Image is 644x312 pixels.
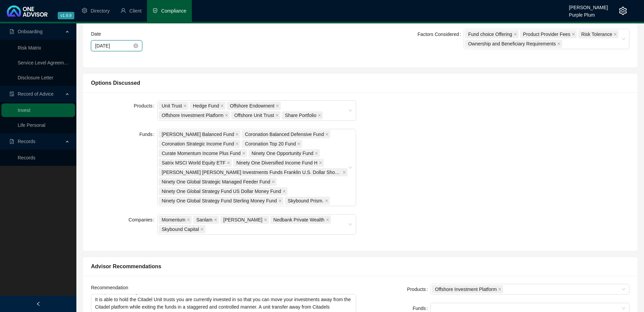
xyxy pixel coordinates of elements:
span: Offshore Investment Platform [432,285,503,293]
span: Ninety One Global Strategy Fund Sterling Money Fund [162,197,277,204]
span: close [235,142,239,145]
span: close-circle [133,43,138,48]
a: Records [18,155,35,160]
span: close [264,218,267,221]
span: close [220,104,224,108]
span: Offshore Investment Platform [159,111,230,119]
img: 2df55531c6924b55f21c4cf5d4484680-logo-light.svg [7,5,48,17]
span: close [325,133,329,136]
span: close [200,228,204,231]
span: file-done [10,92,14,96]
span: setting [619,7,627,15]
span: Coronation Balanced Defensive Fund [242,130,330,138]
span: Share Portfolio [285,112,316,119]
span: [PERSON_NAME] [223,216,262,223]
span: Fund choice Offering [468,31,512,38]
span: close [278,199,282,202]
label: Factors Considered [418,29,464,40]
span: safety [152,8,158,13]
span: close [572,33,575,36]
span: Ninety One Diversified Income Fund H [233,159,324,167]
span: user [121,8,126,13]
span: Momentum [162,216,185,223]
span: Unit Trust [162,102,182,110]
span: close [315,152,318,155]
span: Sanlam [196,216,212,223]
span: Ninety One Global Strategy Fund US Dollar Money Fund [162,188,281,195]
span: close [272,180,275,183]
span: close [343,171,346,174]
a: Life Personal [18,122,45,128]
span: Hedge Fund [193,102,219,110]
label: Recommendation [91,284,133,291]
span: close [326,218,329,221]
span: Ownership and Beneficiary Requirements [468,40,556,47]
span: Franklin Templeton Investments Funds Franklin U.S. Dollar Short-Term Money Market Fund [159,168,348,176]
span: Directory [91,8,110,14]
a: Disclosure Letter [18,75,53,80]
span: Nedbank Private Wealth [270,216,331,224]
span: close [557,42,560,45]
span: Offshore Unit Trust [234,112,274,119]
span: left [36,301,41,306]
div: Purple Plum [569,9,608,17]
span: Coronation Strategic Income Fund [162,140,234,148]
span: close [319,161,322,164]
span: close [225,114,228,117]
span: Ninety One Diversified Income Fund H [236,159,317,167]
span: Coronation Balanced Defensive Fund [245,131,324,138]
span: Record of Advice [18,91,54,97]
div: Options Discussed [91,79,629,87]
label: Products [407,284,430,295]
a: Service Level Agreement [18,60,71,65]
span: Fund choice Offering [465,30,519,38]
label: Date [91,30,106,38]
span: close [276,104,279,108]
span: Compliance [161,8,186,14]
span: close [187,218,190,221]
input: Select date [95,42,132,50]
span: Ninety One Global Strategy Fund Sterling Money Fund [159,197,283,205]
span: Coronation Top 20 Fund [245,140,296,148]
span: close [235,133,239,136]
label: Funds [139,129,157,140]
span: close [297,142,300,145]
div: Advisor Recommendations [91,262,629,271]
span: Coronation Top 20 Fund [242,140,302,148]
span: Momentum [159,216,192,224]
span: Share Portfolio [282,111,323,119]
span: setting [82,8,87,13]
span: close [498,288,501,291]
span: file-pdf [10,139,14,144]
span: close [275,114,279,117]
span: Coronation Strategic Income Fund [159,140,240,148]
span: Hedge Fund [190,102,225,110]
label: Products [134,100,157,111]
span: Records [18,139,35,144]
span: close [227,161,230,164]
span: Ninety One Opportunity Fund [252,150,313,157]
span: v1.9.9 [58,12,74,19]
span: Ninety One Opportunity Fund [249,149,320,157]
span: Skybound Capital [162,226,199,233]
span: Offshore Unit Trust [231,111,280,119]
a: Invest [18,108,30,113]
span: Nedbank Private Wealth [273,216,325,223]
span: Skybound Capital [159,225,205,233]
span: Risk Tolerance [581,31,612,38]
label: Companies [129,214,158,225]
span: close [183,104,187,108]
span: Skybound Prism. [285,197,330,205]
span: [PERSON_NAME] [PERSON_NAME] Investments Funds Franklin U.S. Dollar Short-Term Money Market Fund [162,169,341,176]
span: Risk Tolerance [578,30,619,38]
span: Satrix MSCI World Equity ETF [159,159,232,167]
span: Ninety One Global Strategy Fund US Dollar Money Fund [159,187,288,195]
span: Ownership and Beneficiary Requirements [465,40,562,48]
span: Ninety One Global Strategic Managed Feeder Fund [162,178,270,186]
span: Offshore Investment Platform [162,112,223,119]
span: Onboarding [18,29,42,34]
span: Product Provider Fees [523,31,570,38]
span: Allan Gray Balanced Fund [159,130,240,138]
span: Unit Trust [159,102,188,110]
